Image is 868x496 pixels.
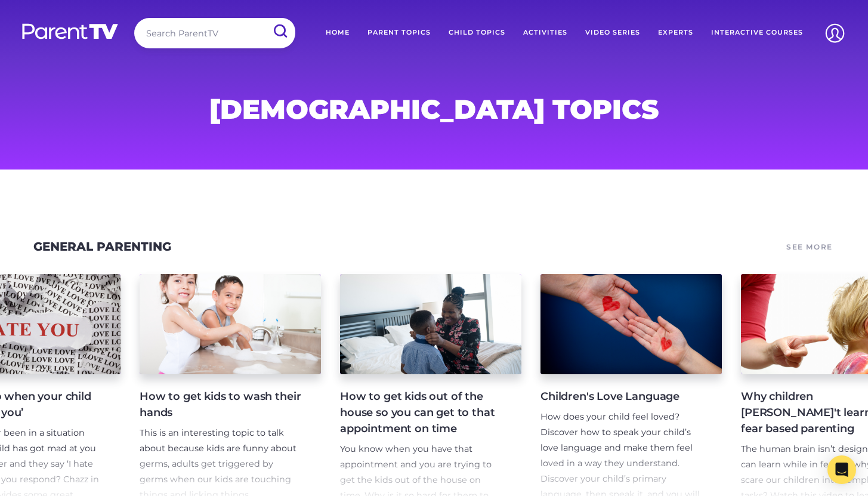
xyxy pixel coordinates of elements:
h4: Children's Love Language [540,389,703,405]
img: parenttv-logo-white.4c85aaf.svg [21,23,119,40]
a: Parent Topics [359,18,440,48]
h4: How to get kids out of the house so you can get to that appointment on time [340,389,502,437]
a: Child Topics [440,18,514,48]
a: General Parenting [33,239,171,254]
a: Experts [649,18,702,48]
a: Video Series [576,18,649,48]
h4: How to get kids to wash their hands [140,389,302,421]
input: Submit [264,18,295,45]
a: See More [784,239,835,255]
div: Open Intercom Messenger [827,455,856,484]
a: Activities [514,18,576,48]
a: Interactive Courses [702,18,812,48]
h1: [DEMOGRAPHIC_DATA] Topics [147,97,722,121]
img: Account [820,18,850,48]
input: Search ParentTV [134,18,295,48]
a: Home [317,18,359,48]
